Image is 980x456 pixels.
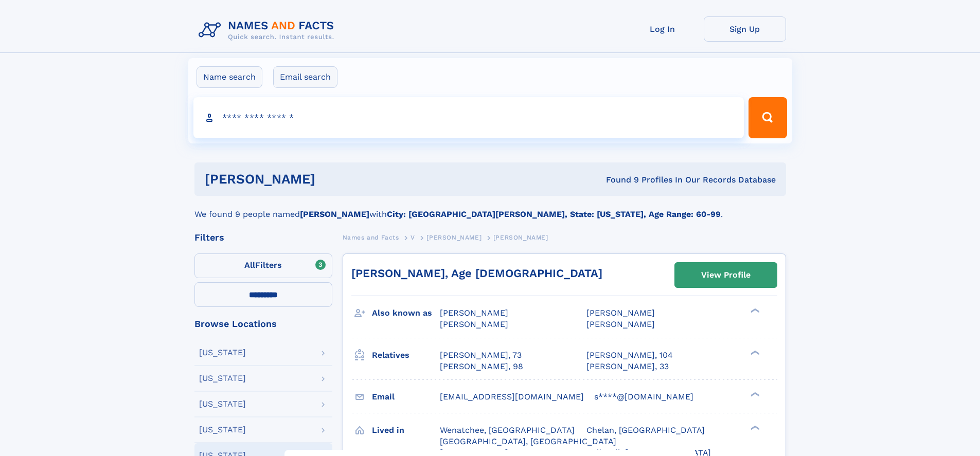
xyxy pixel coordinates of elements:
[244,260,255,270] span: All
[300,209,369,219] b: [PERSON_NAME]
[586,308,655,318] span: [PERSON_NAME]
[194,253,332,278] label: Filters
[440,361,523,372] a: [PERSON_NAME], 98
[411,234,415,241] span: V
[586,425,705,435] span: Chelan, [GEOGRAPHIC_DATA]
[372,388,440,406] h3: Email
[493,234,548,241] span: [PERSON_NAME]
[586,361,669,372] a: [PERSON_NAME], 33
[199,349,246,357] div: [US_STATE]
[440,350,522,361] a: [PERSON_NAME], 73
[199,400,246,408] div: [US_STATE]
[351,267,602,280] a: [PERSON_NAME], Age [DEMOGRAPHIC_DATA]
[194,233,332,242] div: Filters
[193,97,744,138] input: search input
[440,319,508,329] span: [PERSON_NAME]
[748,391,760,397] div: ❯
[372,422,440,439] h3: Lived in
[199,426,246,434] div: [US_STATE]
[704,16,786,42] a: Sign Up
[199,374,246,382] div: [US_STATE]
[621,16,704,42] a: Log In
[586,350,673,361] a: [PERSON_NAME], 104
[194,196,786,221] div: We found 9 people named with .
[411,231,415,244] a: V
[426,231,482,244] a: [PERSON_NAME]
[701,263,751,287] div: View Profile
[343,231,399,244] a: Names and Facts
[194,16,343,44] img: Logo Names and Facts
[273,66,337,88] label: Email search
[372,346,440,364] h3: Relatives
[197,66,262,88] label: Name search
[675,263,777,287] a: View Profile
[748,349,760,356] div: ❯
[440,425,575,435] span: Wenatchee, [GEOGRAPHIC_DATA]
[748,424,760,431] div: ❯
[586,319,655,329] span: [PERSON_NAME]
[440,436,616,446] span: [GEOGRAPHIC_DATA], [GEOGRAPHIC_DATA]
[460,174,776,186] div: Found 9 Profiles In Our Records Database
[440,392,584,402] span: [EMAIL_ADDRESS][DOMAIN_NAME]
[440,308,508,318] span: [PERSON_NAME]
[194,319,332,329] div: Browse Locations
[387,209,721,219] b: City: [GEOGRAPHIC_DATA][PERSON_NAME], State: [US_STATE], Age Range: 60-99
[748,307,760,314] div: ❯
[749,97,787,138] button: Search Button
[372,304,440,322] h3: Also known as
[426,234,482,241] span: [PERSON_NAME]
[205,173,461,186] h1: [PERSON_NAME]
